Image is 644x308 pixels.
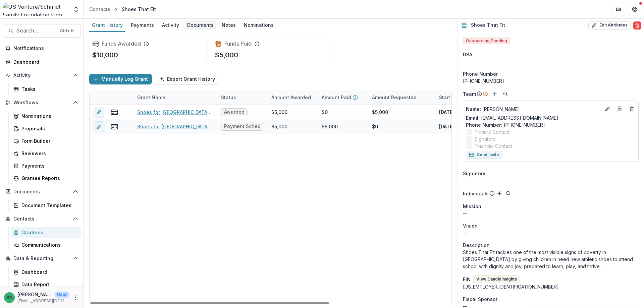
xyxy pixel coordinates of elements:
span: Notifications [13,46,78,51]
div: Payments [21,162,75,169]
span: Vision [463,222,478,229]
div: Dashboard [21,268,75,275]
span: Name : [466,106,481,112]
span: Phone Number [463,70,498,77]
nav: breadcrumb [87,4,159,14]
div: [US_EMPLOYER_IDENTIFICATION_NUMBER] [463,283,639,290]
p: -- [463,229,639,236]
div: Reviewers [21,150,75,157]
button: Open Activity [3,70,81,81]
button: Open entity switcher [71,3,81,16]
p: Shoes That Fit tackles one of the most visible signs of poverty in [GEOGRAPHIC_DATA] by giving ch... [463,249,639,270]
a: Payments [11,160,81,171]
button: Send Invite [466,151,502,159]
button: edit [94,107,104,118]
div: $0 [322,109,328,116]
span: Financial Contact [475,142,512,149]
a: Tasks [11,83,81,95]
span: Documents [13,189,70,195]
div: Katrina Nelson [7,295,12,300]
div: Proposals [21,125,75,132]
p: [PERSON_NAME] [17,291,52,298]
button: Add [491,90,499,98]
button: Deletes [628,105,636,113]
a: Communications [11,239,81,250]
a: Dashboard [3,56,81,67]
span: DBA [463,51,472,58]
span: Awarded [224,109,245,115]
div: Start Date [435,90,485,105]
button: Manually Log Grant [89,74,152,84]
button: view-payments [110,123,118,131]
div: Contacts [89,6,110,13]
a: Proposals [11,123,81,134]
div: Start Date [435,94,467,101]
div: Status [217,90,267,105]
div: $0 [372,123,378,130]
button: Open Contacts [3,213,81,224]
p: -- [463,210,639,217]
span: Description [463,242,490,249]
span: Signatory [475,135,496,142]
a: Dashboard [11,266,81,278]
div: Dashboard [13,58,75,65]
div: Status [217,94,240,101]
div: Nominations [21,113,75,120]
p: EIN [463,276,471,283]
div: Amount Requested [368,90,435,105]
a: Activity [159,19,182,32]
p: [EMAIL_ADDRESS][DOMAIN_NAME] [17,298,69,304]
span: Onboarding Pending [463,38,510,44]
div: Form Builder [21,137,75,144]
div: Nominations [241,20,276,30]
a: Documents [184,19,216,32]
a: Notes [219,19,238,32]
div: Amount Paid [318,90,368,105]
div: Grant Name [133,90,217,105]
a: Reviewers [11,148,81,159]
span: Contacts [13,216,70,222]
button: More [71,294,79,302]
a: Nominations [241,19,276,32]
button: Search [501,90,509,98]
button: Open Workflows [3,97,81,108]
span: Email: [466,115,480,121]
div: Payments [128,20,157,30]
div: Activity [159,20,182,30]
div: -- [463,177,639,184]
p: $5,000 [215,50,238,60]
div: Shoes That Fit [122,6,156,13]
div: Grant History [89,20,125,30]
h2: Funds Awarded [102,41,141,47]
button: Open Data & Reporting [3,253,81,264]
div: Data Report [21,281,75,288]
p: [PERSON_NAME] [466,106,601,113]
a: Form Builder [11,135,81,146]
button: Delete [633,21,641,29]
div: $5,000 [372,109,388,116]
button: Notifications [3,43,81,54]
button: edit [94,121,104,132]
p: [DATE] [439,123,454,130]
button: view-payments [110,108,118,116]
p: $10,000 [92,50,118,60]
p: User [55,292,69,298]
button: Search... [3,24,81,38]
div: Grantees [21,229,75,236]
a: Name: [PERSON_NAME] [466,106,601,113]
span: Signatory [463,170,485,177]
a: Grant History [89,19,125,32]
div: Amount Requested [368,94,421,101]
div: $5,000 [271,123,287,130]
a: Contacts [87,4,113,14]
span: Activity [13,73,70,78]
div: Amount Awarded [267,94,315,101]
span: Data & Reporting [13,256,70,261]
a: Email: [EMAIL_ADDRESS][DOMAIN_NAME] [466,114,558,121]
div: Tasks [21,85,75,93]
button: Open Documents [3,186,81,197]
